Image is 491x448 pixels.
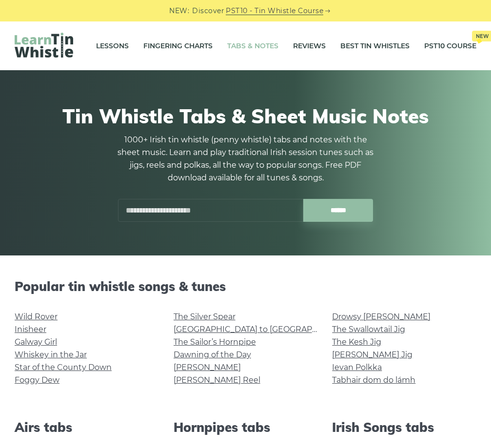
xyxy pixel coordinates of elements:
[424,34,476,58] a: PST10 CourseNew
[332,375,415,385] a: Tabhair dom do lámh
[15,279,476,294] h2: Popular tin whistle songs & tunes
[174,350,251,359] a: Dawning of the Day
[143,34,213,58] a: Fingering Charts
[20,104,471,128] h1: Tin Whistle Tabs & Sheet Music Notes
[332,325,405,334] a: The Swallowtail Jig
[227,34,278,58] a: Tabs & Notes
[174,337,256,347] a: The Sailor’s Hornpipe
[332,337,381,347] a: The Kesh Jig
[96,34,129,58] a: Lessons
[332,363,382,372] a: Ievan Polkka
[174,363,241,372] a: [PERSON_NAME]
[174,420,318,435] h2: Hornpipes tabs
[332,350,412,359] a: [PERSON_NAME] Jig
[15,375,59,385] a: Foggy Dew
[340,34,410,58] a: Best Tin Whistles
[174,312,236,321] a: The Silver Spear
[332,312,431,321] a: Drowsy [PERSON_NAME]
[293,34,326,58] a: Reviews
[332,420,476,435] h2: Irish Songs tabs
[15,325,46,334] a: Inisheer
[114,134,377,184] p: 1000+ Irish tin whistle (penny whistle) tabs and notes with the sheet music. Learn and play tradi...
[15,33,73,58] img: LearnTinWhistle.com
[15,420,159,435] h2: Airs tabs
[174,325,354,334] a: [GEOGRAPHIC_DATA] to [GEOGRAPHIC_DATA]
[15,312,58,321] a: Wild Rover
[15,350,87,359] a: Whiskey in the Jar
[15,363,112,372] a: Star of the County Down
[174,375,260,385] a: [PERSON_NAME] Reel
[15,337,57,347] a: Galway Girl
